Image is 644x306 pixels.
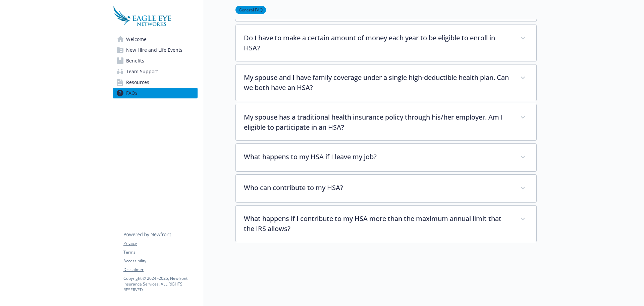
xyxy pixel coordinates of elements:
[113,55,198,66] a: Benefits
[113,88,198,98] a: FAQs
[236,25,536,61] div: Do I have to make a certain amount of money each year to be eligible to enroll in HSA?
[113,45,198,55] a: New Hire and Life Events
[244,33,512,53] p: Do I have to make a certain amount of money each year to be eligible to enroll in HSA?
[126,45,182,55] span: New Hire and Life Events
[244,112,512,132] p: My spouse has a traditional health insurance policy through his/her employer. Am I eligible to pa...
[126,34,147,45] span: Welcome
[126,77,149,88] span: Resources
[236,175,536,202] div: Who can contribute to my HSA?
[123,267,197,273] a: Disclaimer
[236,104,536,140] div: My spouse has a traditional health insurance policy through his/her employer. Am I eligible to pa...
[123,275,197,293] p: Copyright © 2024 - 2025 , Newfront Insurance Services, ALL RIGHTS RESERVED
[236,144,536,171] div: What happens to my HSA if I leave my job?
[123,241,197,247] a: Privacy
[123,258,197,264] a: Accessibility
[113,34,198,45] a: Welcome
[126,66,158,77] span: Team Support
[235,6,266,13] a: General FAQ
[244,214,512,234] p: What happens if I contribute to my HSA more than the maximum annual limit that the IRS allows?
[126,88,138,98] span: FAQs
[123,249,197,255] a: Terms
[236,206,536,242] div: What happens if I contribute to my HSA more than the maximum annual limit that the IRS allows?
[113,66,198,77] a: Team Support
[244,183,512,193] p: Who can contribute to my HSA?
[126,55,144,66] span: Benefits
[113,77,198,88] a: Resources
[236,64,536,101] div: My spouse and I have family coverage under a single high-deductible health plan. Can we both have...
[244,152,512,162] p: What happens to my HSA if I leave my job?
[244,73,512,93] p: My spouse and I have family coverage under a single high-deductible health plan. Can we both have...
